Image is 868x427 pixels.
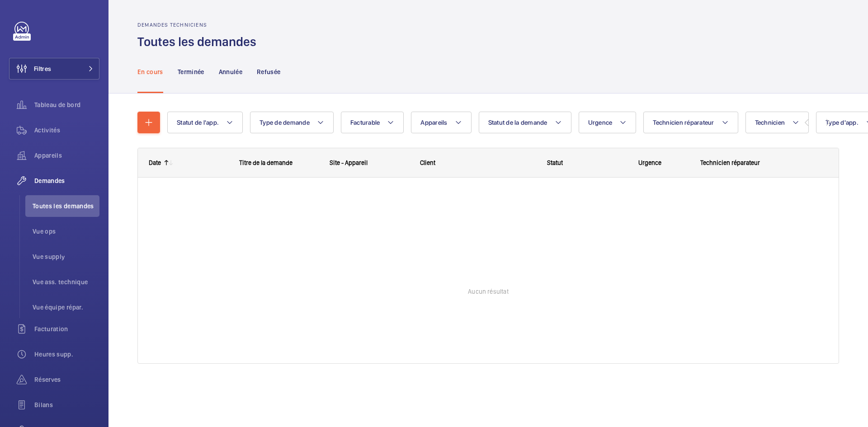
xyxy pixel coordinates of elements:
span: Titre de la demande [239,159,292,166]
p: Terminée [178,67,204,76]
span: Appareils [420,119,447,126]
h2: Demandes techniciens [137,22,262,28]
span: Technicien réparateur [653,119,714,126]
span: Client [420,159,435,166]
span: Activités [34,126,99,135]
span: Urgence [588,119,613,126]
button: Technicien [745,112,809,133]
h1: Toutes les demandes [137,33,262,50]
span: Technicien [755,119,785,126]
button: Technicien réparateur [643,112,738,133]
span: Filtres [34,64,51,73]
button: Appareils [411,112,471,133]
button: Urgence [579,112,637,133]
span: Statut de l'app. [177,119,219,126]
span: Vue ass. technique [33,277,99,286]
p: Refusée [257,67,280,76]
span: Type de demande [259,119,310,126]
span: Type d'app. [826,119,859,126]
span: Toutes les demandes [33,202,99,211]
span: Vue supply [33,252,99,261]
span: Urgence [638,159,661,166]
div: Date [149,159,161,166]
span: Statut [547,159,563,166]
button: Filtres [9,58,99,80]
button: Statut de l'app. [167,112,243,133]
span: Heures supp. [34,350,99,359]
button: Facturable [341,112,404,133]
span: Vue ops [33,227,99,236]
p: En cours [137,67,163,76]
span: Statut de la demande [488,119,547,126]
p: Annulée [219,67,242,76]
span: Réserves [34,375,99,384]
span: Vue équipe répar. [33,303,99,312]
button: Statut de la demande [479,112,571,133]
span: Demandes [34,176,99,185]
span: Facturation [34,324,99,333]
span: Facturable [350,119,380,126]
span: Appareils [34,151,99,160]
span: Tableau de bord [34,100,99,109]
span: Site - Appareil [330,159,368,166]
button: Type de demande [250,112,334,133]
span: Bilans [34,400,99,409]
span: Technicien réparateur [700,159,760,166]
